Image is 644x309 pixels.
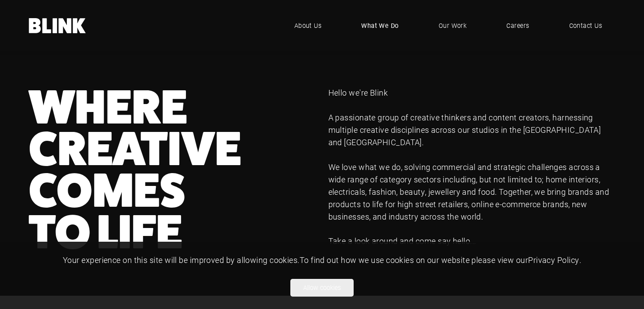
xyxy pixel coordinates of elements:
[348,12,412,39] a: What We Do
[556,12,616,39] a: Contact Us
[29,18,86,33] a: Home
[281,12,335,39] a: About Us
[506,21,529,31] span: Careers
[439,21,467,31] span: Our Work
[425,12,480,39] a: Our Work
[493,12,542,39] a: Careers
[328,161,616,223] p: We love what we do, solving commercial and strategic challenges across a wide range of category s...
[328,87,616,99] p: Hello we're Blink
[328,112,616,149] p: A passionate group of creative thinkers and content creators, harnessing multiple creative discip...
[569,21,602,31] span: Contact Us
[290,279,354,297] button: Allow cookies
[63,255,581,265] span: Your experience on this site will be improved by allowing cookies. To find out how we use cookies...
[29,87,316,253] h1: Where Creative Comes to Life
[528,255,579,265] a: Privacy Policy
[294,21,322,31] span: About Us
[328,235,616,247] p: Take a look around and come say hello...
[361,21,399,31] span: What We Do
